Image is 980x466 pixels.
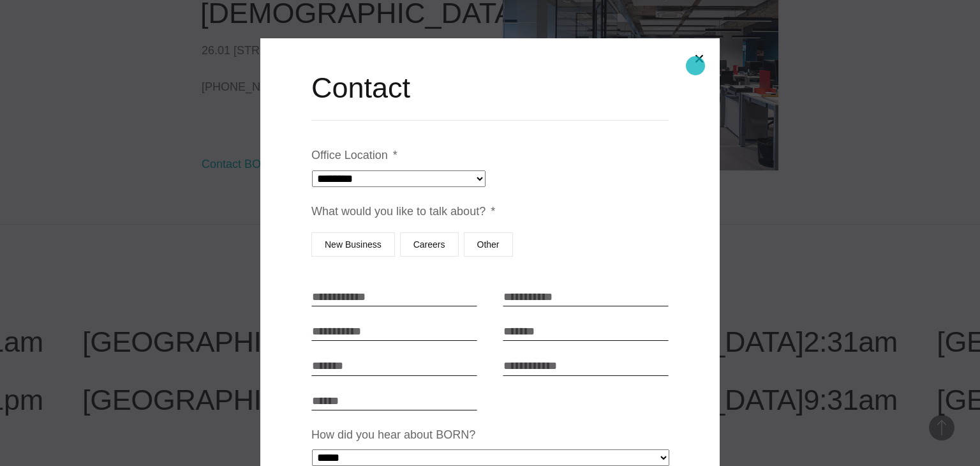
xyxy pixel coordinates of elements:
label: Office Location [311,148,397,163]
h2: Contact [311,69,669,107]
label: Other [464,232,513,257]
label: New Business [311,232,395,257]
label: How did you hear about BORN? [311,428,475,442]
label: What would you like to talk about? [311,204,495,219]
label: Careers [400,232,459,257]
